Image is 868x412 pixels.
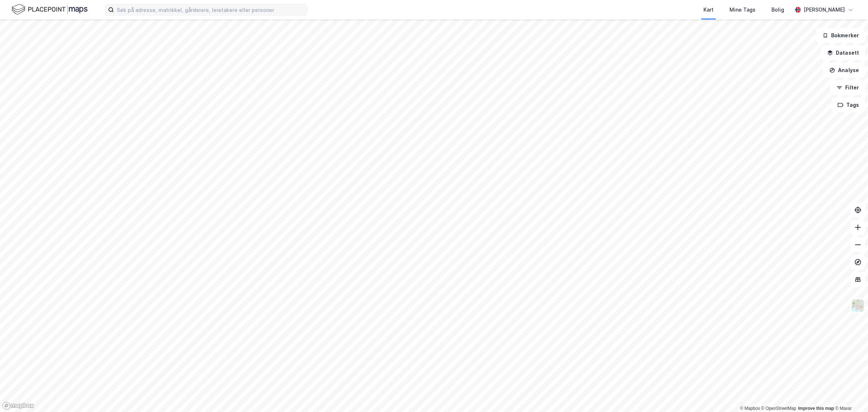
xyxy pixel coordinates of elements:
iframe: Chat Widget [832,377,868,412]
button: Bokmerker [816,28,865,43]
div: Bolig [771,5,784,14]
a: Improve this map [798,406,834,411]
div: Mine Tags [729,5,756,14]
a: Mapbox homepage [2,402,34,410]
button: Tags [831,98,865,112]
button: Filter [830,80,865,95]
img: logo.f888ab2527a4732fd821a326f86c7f29.svg [12,3,88,16]
div: Kart [703,5,714,14]
div: Kontrollprogram for chat [832,377,868,412]
input: Søk på adresse, matrikkel, gårdeiere, leietakere eller personer [114,4,307,15]
a: OpenStreetMap [761,406,796,411]
button: Datasett [821,46,865,60]
button: Analyse [823,63,865,77]
img: Z [851,299,865,312]
a: Mapbox [740,406,760,411]
div: [PERSON_NAME] [804,5,845,14]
